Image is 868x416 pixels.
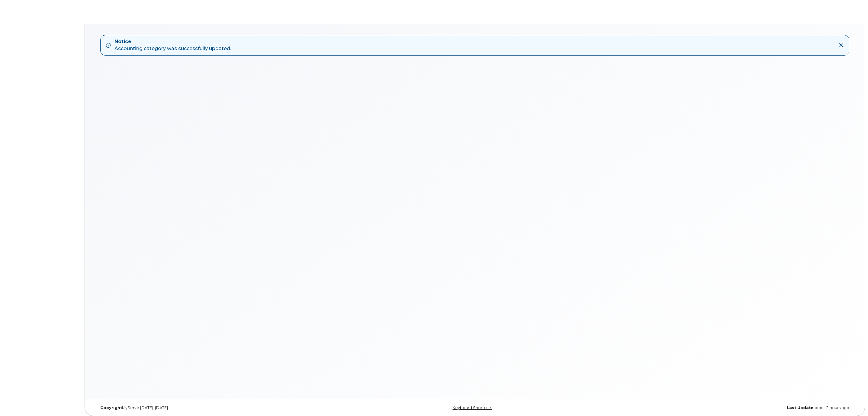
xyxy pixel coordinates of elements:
strong: Notice [114,38,231,45]
div: MyServe [DATE]–[DATE] [96,405,349,410]
div: about 2 hours ago [601,405,854,410]
strong: Copyright [100,405,122,410]
strong: Last Update [787,405,813,410]
div: Accounting category was successfully updated. [114,38,231,52]
a: Keyboard Shortcuts [452,405,492,410]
